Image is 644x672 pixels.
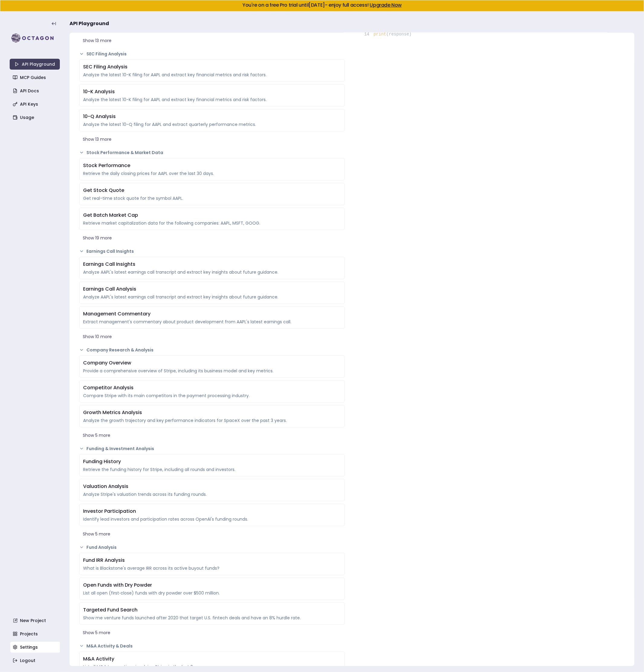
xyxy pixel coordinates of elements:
[79,544,345,550] button: Fund Analysis
[83,466,341,473] div: Retrieve the funding history for Stripe, including all rounds and investors.
[10,628,60,639] a: Projects
[83,581,341,589] div: Open Funds with Dry Powder
[70,20,109,27] span: API Playground
[83,294,341,300] div: Analyze AAPL's latest earnings call transcript and extract key insights about future guidance.
[79,134,345,145] button: Show 13 more
[364,31,374,38] span: 14
[83,590,341,596] div: List all open (first‑close) funds with dry powder over $500 million.
[79,529,345,539] button: Show 5 more
[83,269,341,275] div: Analyze AAPL's latest earnings call transcript and extract key insights about future guidance.
[10,99,60,110] a: API Keys
[83,393,341,399] div: Compare Stripe with its main competitors in the payment processing industry.
[83,261,341,268] div: Earnings Call Insights
[83,162,341,169] div: Stock Performance
[83,88,341,95] div: 10-K Analysis
[83,121,341,127] div: Analyze the latest 10-Q filing for AAPL and extract quarterly performance metrics.
[83,565,341,571] div: What is Blackstone's average IRR across its active buyout funds?
[5,3,639,8] h5: You're on a free Pro trial until [DATE] - enjoy full access!
[83,359,341,367] div: Company Overview
[83,170,341,176] div: Retrieve the daily closing prices for AAPL over the last 30 days.
[79,347,345,353] button: Company Research & Analysis
[79,35,345,46] button: Show 13 more
[83,417,341,423] div: Analyze the growth trajectory and key performance indicators for SpaceX over the past 3 years.
[79,51,345,57] button: SEC Filing Analysis
[83,615,341,621] div: Show me venture funds launched after 2020 that target U.S. fintech deals and have an 8% hurdle rate.
[83,285,341,293] div: Earnings Call Analysis
[83,220,341,226] div: Retrieve market capitalization data for the following companies: AAPL, MSFT, GOOG.
[370,2,402,8] a: Upgrade Now
[79,150,345,156] button: Stock Performance & Market Data
[83,508,341,515] div: Investor Participation
[10,85,60,96] a: API Docs
[79,248,345,254] button: Earnings Call Insights
[10,655,60,666] a: Logout
[83,458,341,465] div: Funding History
[83,72,341,78] div: Analyze the latest 10-K filing for AAPL and extract key financial metrics and risk factors.
[386,32,412,37] span: (response)
[10,32,60,44] img: logo-rect-yK7x_WSZ.svg
[79,331,345,342] button: Show 10 more
[83,483,341,490] div: Valuation Analysis
[83,113,341,120] div: 10-Q Analysis
[83,97,341,103] div: Analyze the latest 10-K filing for AAPL and extract key financial metrics and risk factors.
[83,368,341,374] div: Provide a comprehensive overview of Stripe, including its business model and key metrics.
[83,664,341,670] div: List all M&A transactions involving Stripe in the last 2 years.
[79,446,345,452] button: Funding & Investment Analysis
[83,409,341,416] div: Growth Metrics Analysis
[83,491,341,497] div: Analyze Stripe's valuation trends across its funding rounds.
[79,232,345,243] button: Show 19 more
[79,430,345,441] button: Show 5 more
[83,319,341,325] div: Extract management's commentary about product development from AAPL's latest earnings call.
[83,195,341,201] div: Get real-time stock quote for the symbol AAPL.
[10,72,60,83] a: MCP Guides
[83,212,341,219] div: Get Batch Market Cap
[83,557,341,564] div: Fund IRR Analysis
[83,310,341,318] div: Management Commentary
[83,63,341,71] div: SEC Filing Analysis
[83,655,341,663] div: M&A Activity
[10,642,60,653] a: Settings
[83,187,341,194] div: Get Stock Quote
[83,606,341,614] div: Targeted Fund Search
[10,112,60,123] a: Usage
[374,32,386,37] span: print
[79,643,345,649] button: M&A Activity & Deals
[10,59,60,70] a: API Playground
[83,516,341,522] div: Identify lead investors and participation rates across OpenAI's funding rounds.
[79,627,345,638] button: Show 5 more
[10,615,60,626] a: New Project
[83,384,341,391] div: Competitor Analysis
